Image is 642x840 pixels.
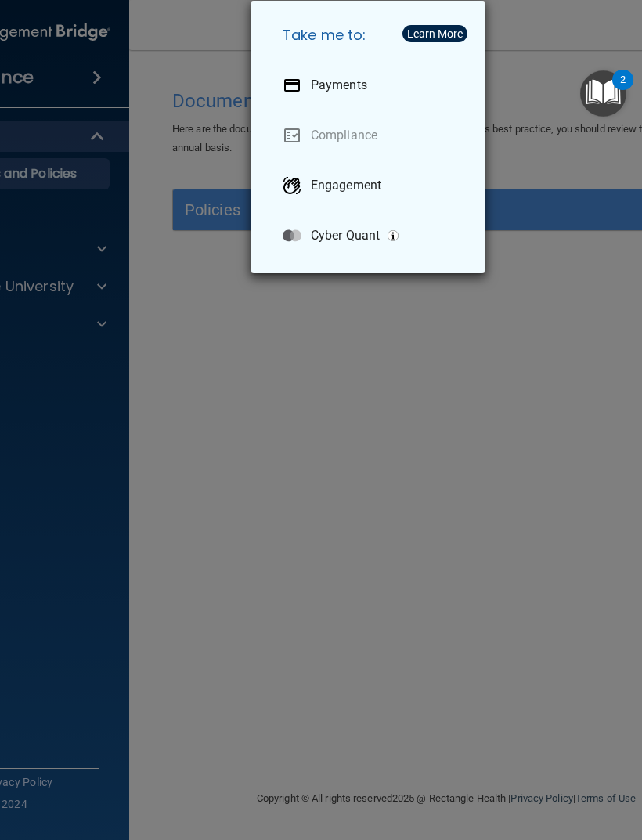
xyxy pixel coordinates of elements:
a: Compliance [270,114,472,157]
button: Open Resource Center, 2 new notifications [580,70,626,117]
p: Payments [311,78,367,93]
h5: Take me to: [270,13,472,57]
p: Engagement [311,178,381,193]
a: Cyber Quant [270,214,472,258]
div: Learn More [407,28,463,39]
a: Engagement [270,164,472,207]
div: 2 [620,80,626,100]
button: Learn More [402,25,467,42]
iframe: Drift Widget Chat Controller [371,729,623,791]
p: Cyber Quant [311,228,380,243]
a: Payments [270,63,472,107]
